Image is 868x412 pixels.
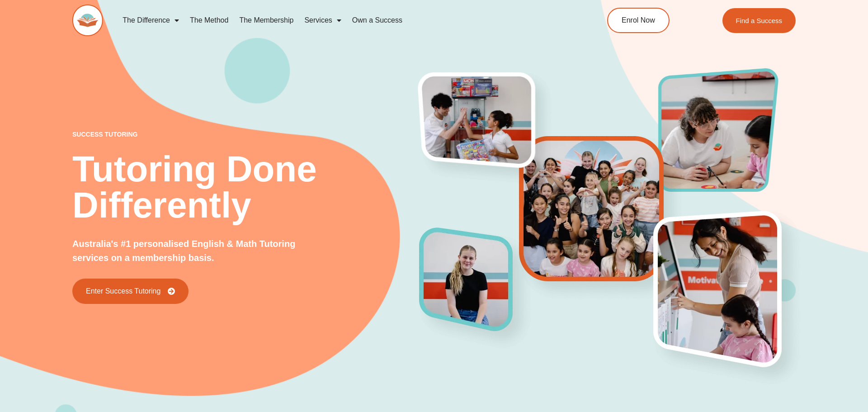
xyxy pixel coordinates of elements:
span: Enrol Now [622,17,655,24]
a: The Difference [117,10,184,31]
a: Own a Success [347,10,408,31]
span: Find a Success [736,17,782,24]
a: The Method [184,10,234,31]
a: Enrol Now [607,8,670,33]
h2: Tutoring Done Differently [72,151,420,223]
span: Enter Success Tutoring [86,288,160,295]
p: success tutoring [72,131,420,137]
a: Services [299,10,346,31]
nav: Menu [117,10,566,31]
a: The Membership [234,10,299,31]
a: Enter Success Tutoring [72,279,189,304]
a: Find a Success [722,8,796,33]
p: Australia's #1 personalised English & Math Tutoring services on a membership basis. [72,237,326,265]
